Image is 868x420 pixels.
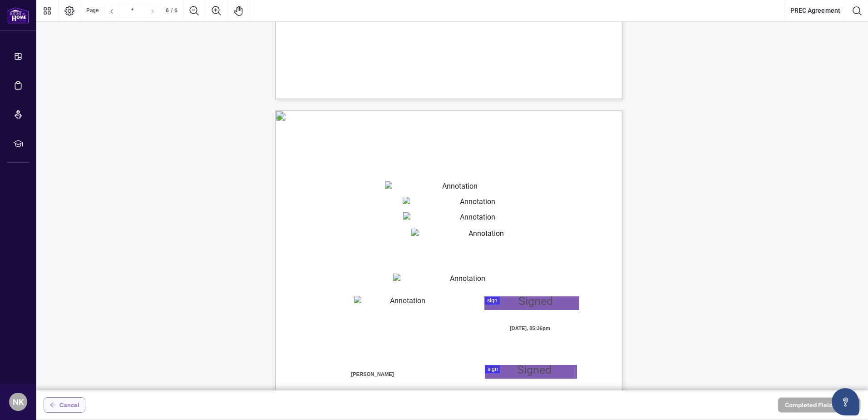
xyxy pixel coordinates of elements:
span: arrow-left [49,402,56,408]
span: Cancel [59,398,79,412]
button: Open asap [832,388,859,415]
span: NK [13,395,24,408]
img: logo [7,7,29,24]
button: Completed Fields 0 of 2 [778,397,861,413]
button: Cancel [44,397,85,413]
